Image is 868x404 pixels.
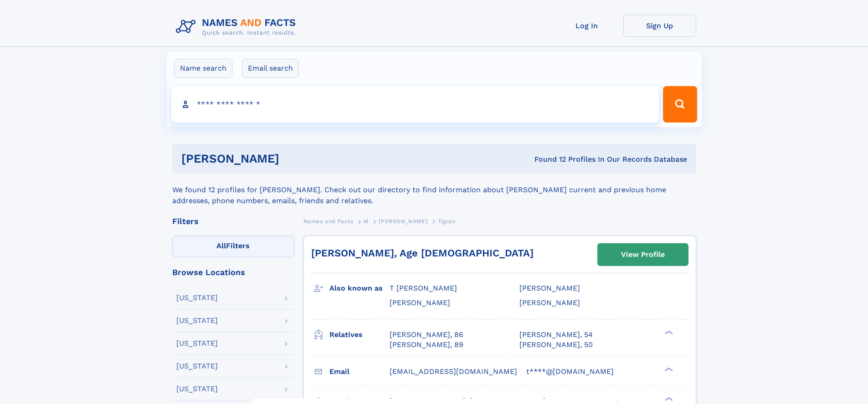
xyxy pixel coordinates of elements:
[172,15,303,39] img: Logo Names and Facts
[176,317,218,324] div: [US_STATE]
[172,217,294,225] div: Filters
[171,86,659,123] input: search input
[663,396,673,402] div: ❯
[303,215,354,227] a: Names and Facts
[379,215,427,227] a: [PERSON_NAME]
[438,218,456,225] span: Tigran
[172,174,696,206] div: We found 12 profiles for [PERSON_NAME]. Check out our directory to find information about [PERSON...
[172,235,294,257] label: Filters
[519,330,593,340] a: [PERSON_NAME], 54
[176,363,218,370] div: [US_STATE]
[519,284,580,292] span: [PERSON_NAME]
[364,218,369,225] span: M
[550,15,623,37] a: Log In
[176,294,218,302] div: [US_STATE]
[390,284,457,292] span: T [PERSON_NAME]
[598,244,688,266] a: View Profile
[390,340,463,350] a: [PERSON_NAME], 89
[663,366,673,372] div: ❯
[329,281,390,296] h3: Also known as
[519,340,593,350] a: [PERSON_NAME], 50
[390,298,450,307] span: [PERSON_NAME]
[181,153,407,164] h1: [PERSON_NAME]
[407,154,687,164] div: Found 12 Profiles In Our Records Database
[390,330,463,340] a: [PERSON_NAME], 86
[174,59,232,78] label: Name search
[311,247,534,259] a: [PERSON_NAME], Age [DEMOGRAPHIC_DATA]
[379,218,427,225] span: [PERSON_NAME]
[176,340,218,347] div: [US_STATE]
[329,327,390,343] h3: Relatives
[663,86,697,123] button: Search Button
[519,298,580,307] span: [PERSON_NAME]
[623,15,696,37] a: Sign Up
[364,215,369,227] a: M
[176,385,218,393] div: [US_STATE]
[663,329,673,335] div: ❯
[242,59,299,78] label: Email search
[390,367,517,376] span: [EMAIL_ADDRESS][DOMAIN_NAME]
[216,241,226,250] span: All
[172,268,294,276] div: Browse Locations
[329,364,390,379] h3: Email
[621,244,665,265] div: View Profile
